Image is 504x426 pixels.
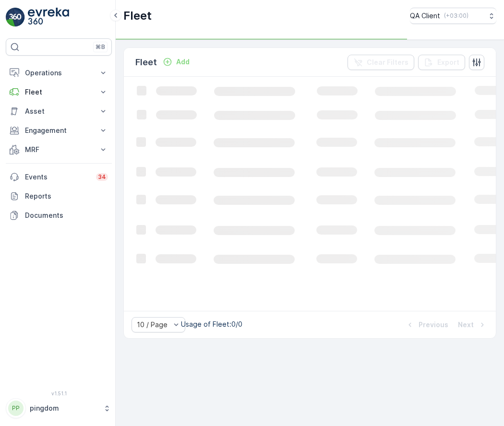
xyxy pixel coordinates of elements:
[348,55,414,70] button: Clear Filters
[28,8,69,27] img: logo_light-DOdMpM7g.png
[6,140,112,159] button: MRF
[96,43,105,51] p: ⌘B
[458,320,474,330] p: Next
[181,319,242,329] p: Usage of Fleet : 0/0
[6,187,112,206] a: Reports
[437,58,459,67] p: Export
[6,102,112,121] button: Asset
[30,403,98,413] p: pingdom
[6,121,112,140] button: Engagement
[457,319,488,331] button: Next
[25,106,93,116] p: Asset
[25,87,93,97] p: Fleet
[419,320,448,330] p: Previous
[410,8,496,24] button: QA Client(+03:00)
[25,68,93,78] p: Operations
[25,211,108,220] p: Documents
[6,167,112,187] a: Events34
[159,56,193,68] button: Add
[135,56,157,69] p: Fleet
[410,11,440,21] p: QA Client
[123,8,152,24] p: Fleet
[25,126,93,135] p: Engagement
[6,8,25,27] img: logo
[6,398,112,418] button: PPpingdom
[418,55,465,70] button: Export
[404,319,449,331] button: Previous
[6,390,112,396] span: v 1.51.1
[98,173,106,181] p: 34
[6,206,112,225] a: Documents
[8,401,24,416] div: PP
[25,145,93,154] p: MRF
[6,63,112,83] button: Operations
[367,58,408,67] p: Clear Filters
[25,172,90,182] p: Events
[25,191,108,201] p: Reports
[176,57,190,67] p: Add
[6,83,112,102] button: Fleet
[444,12,468,20] p: ( +03:00 )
